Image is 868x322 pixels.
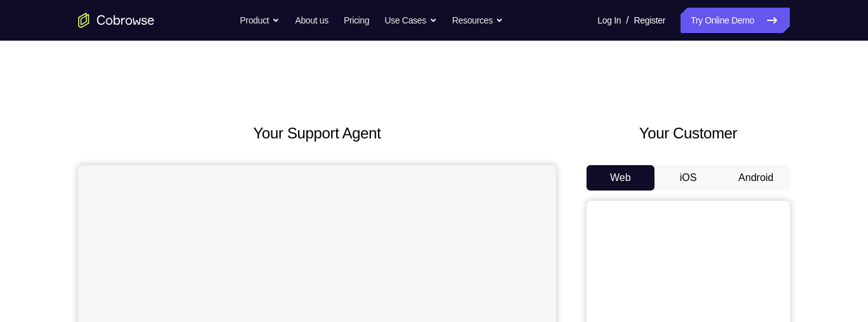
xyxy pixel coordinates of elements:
[587,165,654,191] button: Web
[654,165,722,191] button: iOS
[78,122,556,145] h2: Your Support Agent
[597,8,621,33] a: Log In
[78,13,154,28] a: Go to the home page
[587,122,790,145] h2: Your Customer
[722,165,790,191] button: Android
[634,8,665,33] a: Register
[384,8,437,33] button: Use Cases
[626,13,628,28] span: /
[344,8,369,33] a: Pricing
[240,8,280,33] button: Product
[295,8,328,33] a: About us
[681,8,790,33] a: Try Online Demo
[452,8,504,33] button: Resources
